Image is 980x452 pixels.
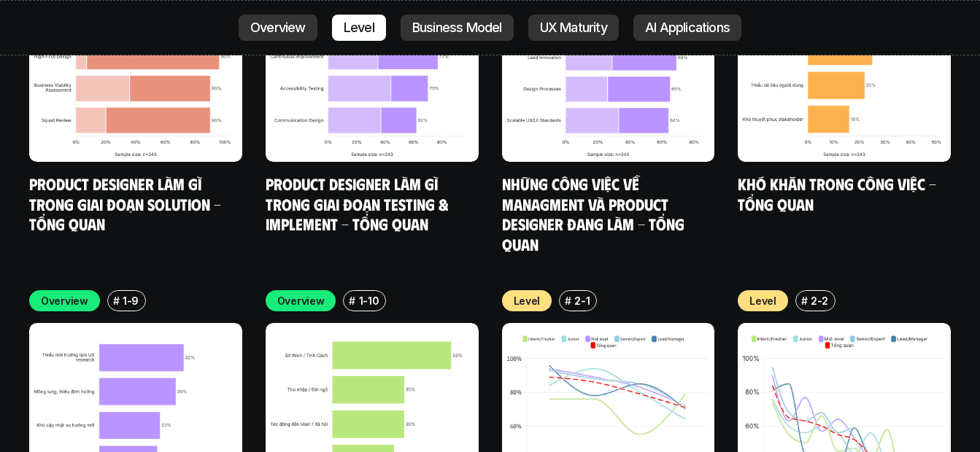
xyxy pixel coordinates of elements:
[738,174,940,214] a: Khó khăn trong công việc - Tổng quan
[113,295,120,306] h6: #
[266,174,452,233] a: Product Designer làm gì trong giai đoạn Testing & Implement - Tổng quan
[344,20,374,35] p: Level
[514,293,541,308] p: Level
[565,295,571,306] h6: #
[645,20,730,35] p: AI Applications
[41,293,88,308] p: Overview
[574,293,590,308] p: 2-1
[123,293,139,308] p: 1-9
[502,174,688,254] a: Những công việc về Managment và Product Designer đang làm - Tổng quan
[412,20,502,35] p: Business Model
[239,15,317,41] a: Overview
[749,293,776,308] p: Level
[359,293,379,308] p: 1-10
[250,20,306,35] p: Overview
[332,15,386,41] a: Level
[801,295,808,306] h6: #
[528,15,619,41] a: UX Maturity
[633,15,741,41] a: AI Applications
[277,293,325,308] p: Overview
[401,15,514,41] a: Business Model
[540,20,607,35] p: UX Maturity
[29,174,225,233] a: Product Designer làm gì trong giai đoạn Solution - Tổng quan
[349,295,355,306] h6: #
[811,293,828,308] p: 2-2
